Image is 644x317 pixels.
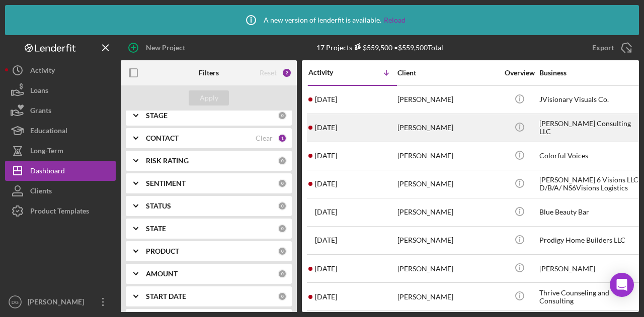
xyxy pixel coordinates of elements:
button: Product Templates [5,201,116,221]
div: 0 [278,224,287,233]
div: 0 [278,247,287,256]
button: Educational [5,121,116,141]
div: [PERSON_NAME] [397,143,498,169]
button: Export [582,38,639,58]
div: 0 [278,156,287,165]
div: Activity [30,60,55,83]
div: Loans [30,80,48,103]
button: Apply [189,90,229,105]
div: Overview [501,69,538,77]
b: STATUS [146,202,171,210]
button: Long-Term [5,141,116,161]
div: Reset [260,69,277,77]
div: Grants [30,100,51,123]
button: Dashboard [5,161,116,181]
div: Colorful Voices [539,143,640,169]
div: [PERSON_NAME] [25,292,91,314]
b: STATE [146,225,166,233]
time: 2025-09-08 17:57 [315,95,337,103]
time: 2025-09-01 18:03 [315,265,337,273]
button: DG[PERSON_NAME] [5,292,116,312]
div: [PERSON_NAME] 6 Visions LLC D/B/A/ NS6Visions Logistics [539,171,640,197]
b: AMOUNT [146,270,178,278]
div: 0 [278,292,287,301]
b: START DATE [146,292,186,300]
time: 2025-09-05 12:25 [315,152,337,160]
div: Dashboard [30,161,65,183]
div: [PERSON_NAME] [397,227,498,254]
b: Filters [199,69,219,77]
b: PRODUCT [146,247,179,255]
div: Client [397,69,498,77]
div: 2 [282,68,292,78]
div: [PERSON_NAME] [397,86,498,113]
time: 2025-09-05 03:31 [315,180,337,188]
div: [PERSON_NAME] [397,283,498,310]
div: Product Templates [30,201,89,224]
div: [PERSON_NAME] [397,255,498,282]
div: New Project [146,38,185,58]
div: [PERSON_NAME] [397,171,498,197]
div: Long-Term [30,141,63,163]
div: Activity [308,68,353,76]
button: Activity [5,60,116,80]
button: Loans [5,80,116,100]
time: 2025-09-03 10:40 [315,236,337,244]
div: 0 [278,179,287,188]
button: New Project [121,38,195,58]
div: Educational [30,121,67,143]
div: 0 [278,269,287,278]
div: 0 [278,201,287,210]
time: 2025-08-22 01:56 [315,293,337,301]
div: [PERSON_NAME] [539,255,640,282]
b: CONTACT [146,134,179,142]
div: Clients [30,181,52,203]
b: RISK RATING [146,157,189,165]
b: SENTIMENT [146,179,186,187]
div: Blue Beauty Bar [539,199,640,226]
div: 0 [278,111,287,120]
div: Apply [200,90,218,105]
button: Grants [5,100,116,121]
div: [PERSON_NAME] [397,199,498,226]
a: Reload [384,16,406,24]
div: $559,500 [352,43,392,52]
div: [PERSON_NAME] [397,115,498,141]
div: JVisionary Visuals Co. [539,86,640,113]
div: Open Intercom Messenger [610,273,634,297]
div: Clear [256,134,273,142]
time: 2025-09-04 11:35 [315,208,337,216]
div: Thrive Counseling and Consulting [539,283,640,310]
div: Business [539,69,640,77]
b: STAGE [146,112,168,120]
div: A new version of lenderfit is available. [238,8,406,33]
div: 17 Projects • $559,500 Total [316,43,443,52]
div: Prodigy Home Builders LLC [539,227,640,254]
button: Clients [5,181,116,201]
div: [PERSON_NAME] Consulting LLC [539,115,640,141]
text: DG [12,299,19,305]
div: Export [592,38,614,58]
div: 1 [278,134,287,143]
time: 2025-09-08 14:19 [315,124,337,132]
